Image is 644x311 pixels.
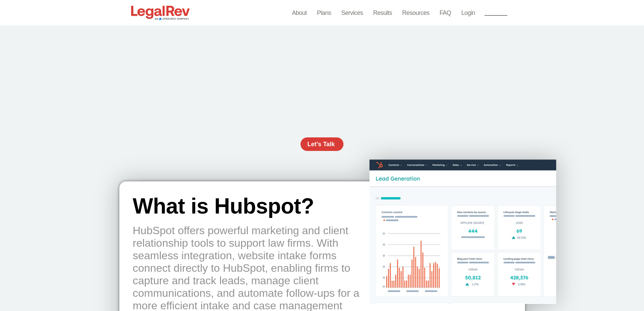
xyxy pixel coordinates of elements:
[482,7,511,18] a: Contact
[133,195,369,218] h2: What is Hubspot?
[461,8,475,18] a: Login
[484,10,507,16] span: Contact
[292,8,475,18] nav: Menu
[341,8,363,18] a: Services
[373,8,392,18] a: Results
[402,8,430,18] a: Resources
[292,8,307,18] a: About
[307,141,335,147] span: Let’s Talk
[301,137,343,151] a: Let’s Talk
[439,8,451,18] a: FAQ
[317,8,331,18] a: Plans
